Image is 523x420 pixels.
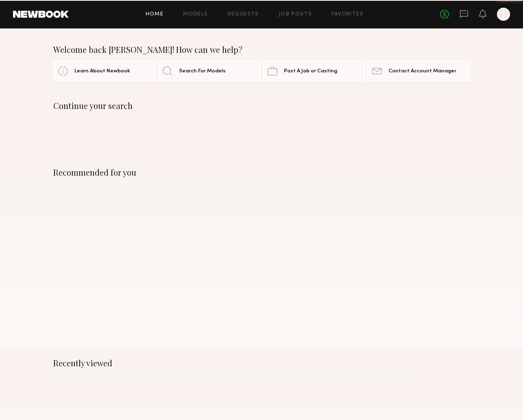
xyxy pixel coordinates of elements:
a: Models [183,12,208,17]
div: Welcome back [PERSON_NAME]! How can we help? [53,45,470,54]
a: Search For Models [158,61,260,81]
a: Home [146,12,164,17]
div: Continue your search [53,101,470,111]
span: Contact Account Manager [388,69,456,74]
span: Learn About Newbook [74,69,130,74]
span: Search For Models [179,69,226,74]
a: Post A Job or Casting [263,61,365,81]
a: Requests [228,12,259,17]
a: Learn About Newbook [53,61,156,81]
div: Recommended for you [53,168,470,177]
div: Recently viewed [53,358,470,368]
a: Job Posts [279,12,312,17]
a: J [497,8,510,21]
a: Favorites [331,12,364,17]
span: Post A Job or Casting [284,69,337,74]
a: Contact Account Manager [367,61,470,81]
